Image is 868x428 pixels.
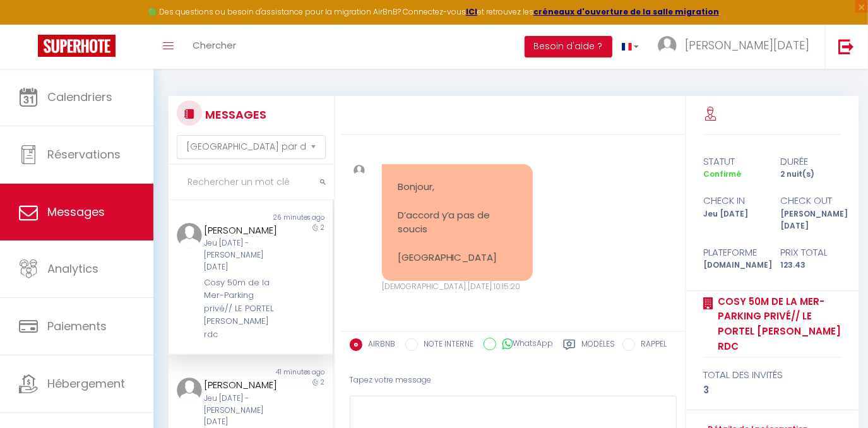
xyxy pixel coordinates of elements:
span: Paiements [47,318,107,334]
span: Hébergement [47,376,125,391]
div: check out [772,193,849,208]
div: 3 [703,383,841,398]
span: Chercher [193,39,236,52]
div: Prix total [772,245,849,260]
div: Jeu [DATE] - [PERSON_NAME] [DATE] [205,237,284,273]
input: Rechercher un mot clé [169,165,334,200]
label: AIRBNB [362,338,396,352]
div: [PERSON_NAME] [DATE] [772,208,849,232]
span: Réservations [47,146,121,162]
div: 41 minutes ago [251,367,333,377]
span: [PERSON_NAME][DATE] [685,37,809,53]
button: Ouvrir le widget de chat LiveChat [10,5,48,43]
img: ... [658,36,677,55]
label: NOTE INTERNE [418,338,474,352]
div: Jeu [DATE] [695,208,772,232]
span: 2 [321,377,324,387]
img: ... [177,377,202,403]
span: Calendriers [47,89,112,105]
div: 2 nuit(s) [772,169,849,181]
span: Confirmé [703,169,741,179]
a: Cosy 50m de la Mer-Parking privé// LE PORTEL [PERSON_NAME] rdc [713,294,841,354]
div: Plateforme [695,245,772,260]
a: ... [PERSON_NAME][DATE] [648,25,825,69]
div: statut [695,154,772,169]
div: 123.43 [772,259,849,271]
div: durée [772,154,849,169]
iframe: Chat [814,371,859,419]
div: 26 minutes ago [251,213,333,223]
div: [DOMAIN_NAME] [695,259,772,271]
h3: MESSAGES [202,100,266,129]
a: ICI [466,6,477,17]
a: Chercher [183,25,246,69]
label: RAPPEL [635,338,667,352]
div: [DEMOGRAPHIC_DATA] [DATE] 10:15:20 [382,281,533,293]
label: Modèles [582,338,615,354]
a: créneaux d'ouverture de la salle migration [533,6,719,17]
span: 2 [321,223,324,232]
div: [PERSON_NAME] [205,223,284,238]
div: [PERSON_NAME] [205,377,284,393]
label: WhatsApp [496,338,554,352]
img: ... [177,223,202,248]
div: total des invités [703,367,841,383]
div: check in [695,193,772,208]
pre: Bonjour, D’accord y’a pas de soucis [GEOGRAPHIC_DATA] [398,180,517,265]
span: Analytics [47,261,98,276]
img: Super Booking [38,35,116,57]
div: Cosy 50m de la Mer-Parking privé// LE PORTEL [PERSON_NAME] rdc [205,276,284,341]
button: Besoin d'aide ? [525,36,612,57]
span: Messages [47,204,105,220]
img: ... [354,165,365,176]
div: Tapez votre message [350,365,677,396]
img: logout [838,39,854,54]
